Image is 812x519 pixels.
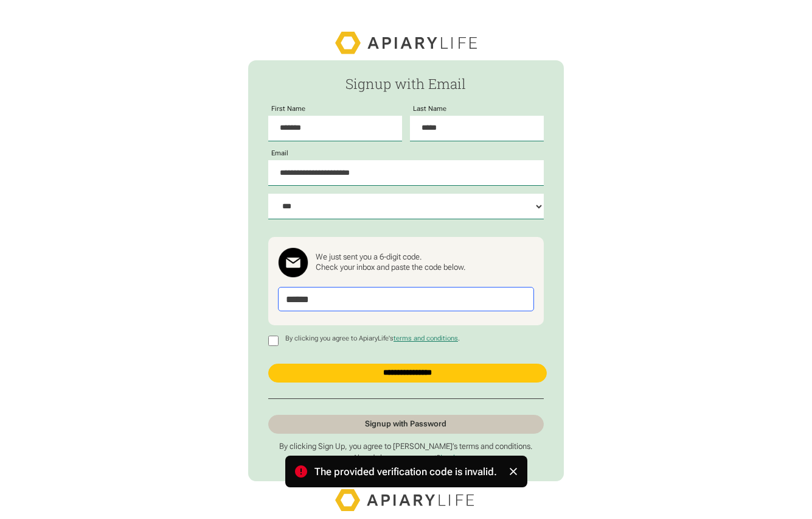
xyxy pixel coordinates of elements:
[316,252,465,272] div: We just sent you a 6-digit code. Check your inbox and paste the code below.
[268,150,292,157] label: Email
[268,105,309,113] label: First Name
[440,453,459,462] a: Login
[282,335,463,342] p: By clicking you agree to ApiaryLife's .
[268,76,544,91] h2: Signup with Email
[410,105,450,113] label: Last Name
[394,334,458,342] a: terms and conditions
[314,463,497,480] div: The provided verification code is invalid.
[248,60,563,481] form: Passwordless Signup
[268,415,544,434] a: Signup with Password
[268,453,544,463] p: Already have an account?
[268,442,544,451] p: By clicking Sign Up, you agree to [PERSON_NAME]’s terms and conditions.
